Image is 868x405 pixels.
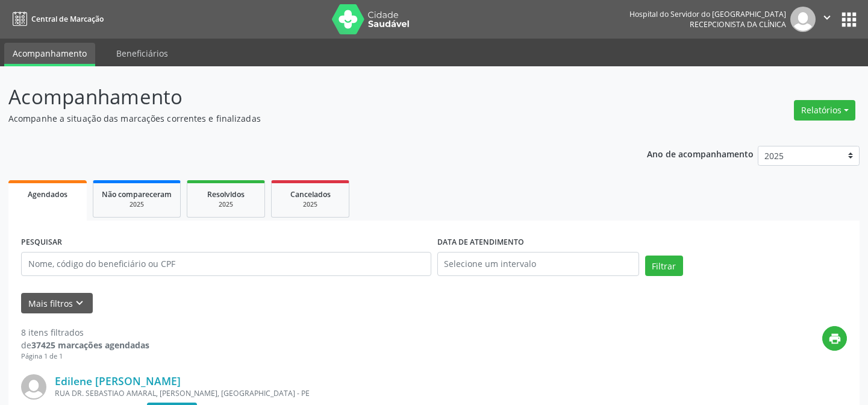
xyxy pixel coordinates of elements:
button: Relatórios [794,100,855,121]
span: Não compareceram [102,189,172,199]
label: DATA DE ATENDIMENTO [437,233,524,252]
span: Central de Marcação [31,14,104,24]
div: 2025 [280,200,340,209]
div: Página 1 de 1 [21,351,149,362]
span: Resolvidos [207,189,245,199]
p: Acompanhamento [8,82,604,112]
i:  [820,11,834,24]
div: 8 itens filtrados [21,326,149,339]
i: print [828,332,841,345]
a: Acompanhamento [4,43,95,66]
img: img [21,374,46,400]
strong: 37425 marcações agendadas [31,339,149,351]
i: keyboard_arrow_down [73,297,86,310]
span: Agendados [28,189,67,199]
label: PESQUISAR [21,233,62,252]
div: 2025 [102,200,172,209]
img: img [790,7,816,32]
span: Cancelados [290,189,331,199]
div: Hospital do Servidor do [GEOGRAPHIC_DATA] [629,9,786,19]
input: Nome, código do beneficiário ou CPF [21,252,431,276]
a: Edilene [PERSON_NAME] [55,374,181,388]
button: apps [838,9,860,30]
button: print [822,326,847,351]
input: Selecione um intervalo [437,252,639,276]
button: Mais filtroskeyboard_arrow_down [21,293,93,314]
button:  [816,7,838,32]
p: Ano de acompanhamento [647,146,754,161]
a: Central de Marcação [8,9,104,29]
span: Recepcionista da clínica [690,19,786,30]
div: 2025 [196,200,256,209]
button: Filtrar [645,256,683,276]
a: Beneficiários [108,43,176,64]
p: Acompanhe a situação das marcações correntes e finalizadas [8,112,604,125]
div: RUA DR. SEBASTIAO AMARAL, [PERSON_NAME], [GEOGRAPHIC_DATA] - PE [55,388,666,398]
div: de [21,339,149,351]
